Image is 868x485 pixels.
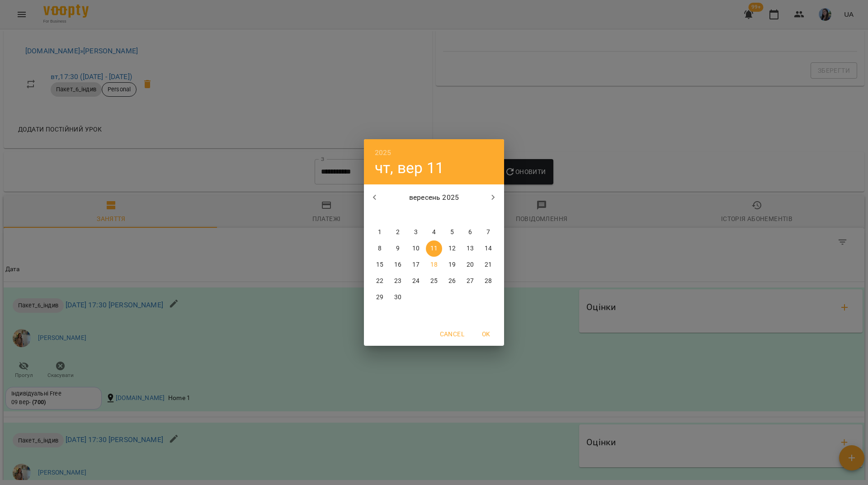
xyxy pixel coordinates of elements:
[467,277,474,286] p: 27
[485,260,492,269] p: 21
[372,273,388,289] button: 22
[426,273,442,289] button: 25
[390,289,406,306] button: 30
[448,260,456,269] p: 19
[480,211,496,220] span: нд
[485,244,492,253] p: 14
[408,224,424,240] button: 3
[462,211,478,220] span: сб
[372,289,388,306] button: 29
[390,224,406,240] button: 2
[462,273,478,289] button: 27
[390,211,406,220] span: вт
[378,244,382,253] p: 8
[448,277,456,286] p: 26
[378,228,382,237] p: 1
[430,277,438,286] p: 25
[376,293,383,302] p: 29
[472,326,500,342] button: OK
[394,260,401,269] p: 16
[444,211,460,220] span: пт
[372,224,388,240] button: 1
[412,277,420,286] p: 24
[436,326,468,342] button: Cancel
[444,224,460,240] button: 5
[430,260,438,269] p: 18
[426,257,442,273] button: 18
[390,257,406,273] button: 16
[376,277,383,286] p: 22
[430,244,438,253] p: 11
[408,273,424,289] button: 24
[372,211,388,220] span: пн
[462,257,478,273] button: 20
[376,260,383,269] p: 15
[467,260,474,269] p: 20
[444,240,460,257] button: 12
[396,228,400,237] p: 2
[396,244,400,253] p: 9
[394,277,401,286] p: 23
[450,228,454,237] p: 5
[386,192,483,203] p: вересень 2025
[480,257,496,273] button: 21
[390,240,406,257] button: 9
[462,240,478,257] button: 13
[408,257,424,273] button: 17
[444,257,460,273] button: 19
[375,159,444,177] button: чт, вер 11
[444,273,460,289] button: 26
[480,273,496,289] button: 28
[448,244,456,253] p: 12
[486,228,490,237] p: 7
[394,293,401,302] p: 30
[432,228,436,237] p: 4
[480,240,496,257] button: 14
[426,224,442,240] button: 4
[408,240,424,257] button: 10
[462,224,478,240] button: 6
[390,273,406,289] button: 23
[426,240,442,257] button: 11
[426,211,442,220] span: чт
[372,240,388,257] button: 8
[412,244,420,253] p: 10
[475,329,497,339] span: OK
[485,277,492,286] p: 28
[372,257,388,273] button: 15
[414,228,418,237] p: 3
[375,146,392,159] button: 2025
[468,228,472,237] p: 6
[408,211,424,220] span: ср
[480,224,496,240] button: 7
[440,329,464,339] span: Cancel
[467,244,474,253] p: 13
[412,260,420,269] p: 17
